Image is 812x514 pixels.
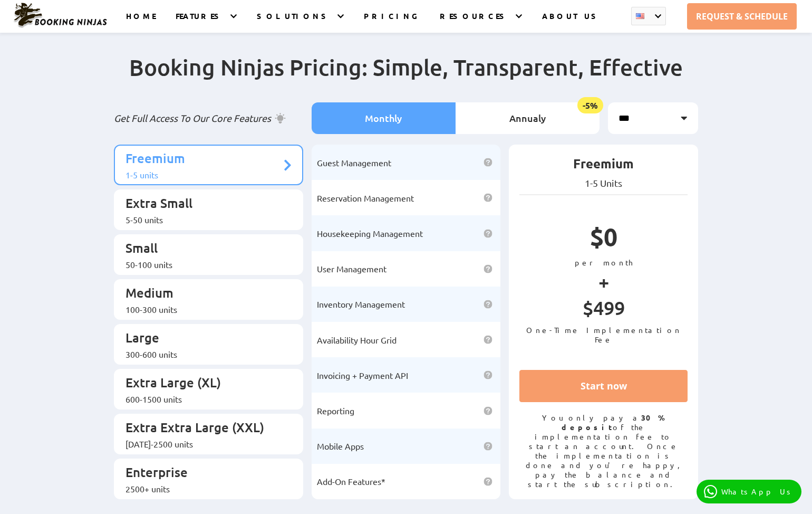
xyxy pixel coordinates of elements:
p: WhatsApp Us [721,487,794,496]
a: FEATURES [176,11,224,33]
img: help icon [484,477,492,486]
a: HOME [126,11,156,33]
img: help icon [484,264,492,273]
span: Guest Management [317,157,391,168]
img: help icon [484,300,492,309]
p: You only pay a of the implementation fee to start an account. Once the implementation is done and... [519,413,688,489]
p: Enterprise [125,464,281,483]
span: Invoicing + Payment API [317,370,408,380]
p: Extra Extra Large (XXL) [125,419,281,439]
p: + [519,267,688,296]
div: 1-5 units [125,169,281,180]
a: PRICING [364,11,419,33]
span: -5% [577,97,603,113]
img: help icon [484,406,492,415]
span: Inventory Management [317,299,405,309]
span: Mobile Apps [317,441,364,451]
div: [DATE]-2500 units [125,439,281,449]
p: Freemium [519,155,688,177]
p: per month [519,258,688,267]
img: help icon [484,193,492,202]
p: Freemium [125,150,281,169]
img: help icon [484,158,492,167]
p: $0 [519,221,688,258]
div: 50-100 units [125,259,281,270]
p: Medium [125,284,281,304]
a: ABOUT US [542,11,601,33]
img: help icon [484,335,492,344]
p: Extra Large (XL) [125,374,281,394]
div: 100-300 units [125,304,281,315]
h2: Booking Ninjas Pricing: Simple, Transparent, Effective [114,53,698,102]
p: Small [125,240,281,259]
p: Get Full Access To Our Core Features [114,112,303,125]
li: Monthly [312,102,456,134]
a: RESOURCES [440,11,509,33]
div: 5-50 units [125,214,281,225]
span: Availability Hour Grid [317,335,397,345]
img: help icon [484,442,492,451]
span: Add-On Features* [317,476,385,487]
div: 600-1500 units [125,394,281,404]
img: help icon [484,370,492,379]
p: One-Time Implementation Fee [519,325,688,344]
p: $499 [519,296,688,325]
a: WhatsApp Us [697,480,801,503]
div: 300-600 units [125,349,281,359]
p: Large [125,329,281,349]
span: Housekeeping Management [317,228,423,239]
div: 2500+ units [125,483,281,494]
span: User Management [317,263,386,274]
li: Annualy [456,102,600,134]
p: 1-5 Units [519,177,688,189]
a: SOLUTIONS [257,11,331,33]
span: Reservation Management [317,193,414,203]
strong: 30% deposit [562,413,665,432]
span: Reporting [317,405,354,416]
p: Extra Small [125,195,281,214]
img: help icon [484,229,492,238]
a: Start now [519,370,688,402]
